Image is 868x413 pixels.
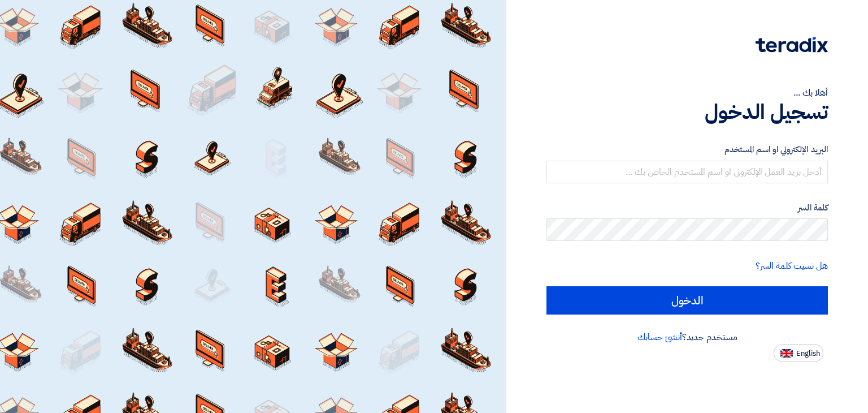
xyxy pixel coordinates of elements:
[546,143,828,156] label: البريد الإلكتروني او اسم المستخدم
[780,349,793,358] img: en-US.png
[796,350,820,358] span: English
[546,286,828,315] input: الدخول
[756,37,828,53] img: Teradix logo
[637,330,682,344] a: أنشئ حسابك
[546,201,828,214] label: كلمة السر
[756,259,828,273] a: هل نسيت كلمة السر؟
[546,100,828,124] h1: تسجيل الدخول
[546,86,828,100] div: أهلا بك ...
[546,330,828,344] div: مستخدم جديد؟
[546,161,828,183] input: أدخل بريد العمل الإلكتروني او اسم المستخدم الخاص بك ...
[774,344,823,362] button: English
